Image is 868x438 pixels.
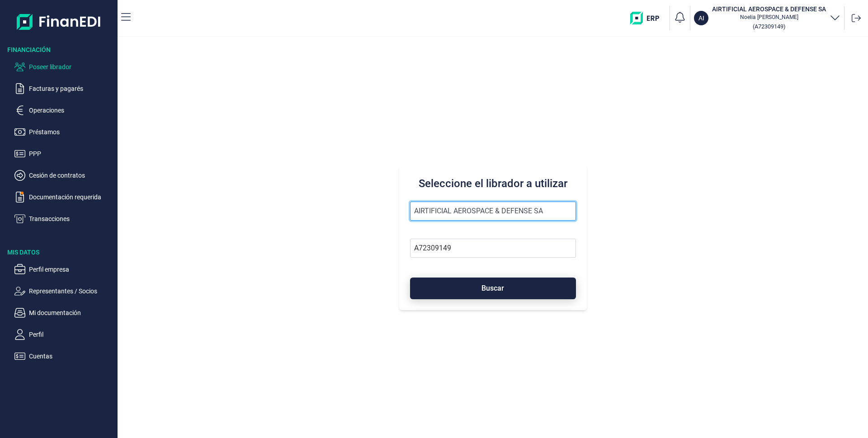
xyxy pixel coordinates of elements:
[14,213,114,224] button: Transacciones
[14,170,114,181] button: Cesión de contratos
[29,329,114,340] p: Perfil
[29,351,114,362] p: Cuentas
[14,105,114,116] button: Operaciones
[712,5,826,14] h3: AIRTIFICIAL AEROSPACE & DEFENSE SA
[14,83,114,94] button: Facturas y pagarés
[29,61,114,72] p: Poseer librador
[698,14,704,23] p: AI
[753,23,785,30] small: Copiar cif
[14,286,114,297] button: Representantes / Socios
[29,264,114,275] p: Perfil empresa
[29,192,114,203] p: Documentación requerida
[410,239,576,258] input: Busque por NIF
[14,61,114,72] button: Poseer librador
[630,12,666,24] img: erp
[14,351,114,362] button: Cuentas
[712,14,826,21] p: Noelia [PERSON_NAME]
[14,192,114,203] button: Documentación requerida
[29,307,114,318] p: Mi documentación
[29,286,114,297] p: Representantes / Socios
[29,213,114,224] p: Transacciones
[29,148,114,159] p: PPP
[29,83,114,94] p: Facturas y pagarés
[694,5,840,32] button: AIAIRTIFICIAL AEROSPACE & DEFENSE SANoelia [PERSON_NAME](A72309149)
[410,278,576,299] button: Buscar
[14,307,114,318] button: Mi documentación
[14,127,114,137] button: Préstamos
[481,285,504,292] span: Buscar
[17,7,101,36] img: Logo de aplicación
[14,264,114,275] button: Perfil empresa
[29,170,114,181] p: Cesión de contratos
[29,105,114,116] p: Operaciones
[410,202,576,221] input: Seleccione la razón social
[14,148,114,159] button: PPP
[14,329,114,340] button: Perfil
[410,176,576,191] h3: Seleccione el librador a utilizar
[29,127,114,137] p: Préstamos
